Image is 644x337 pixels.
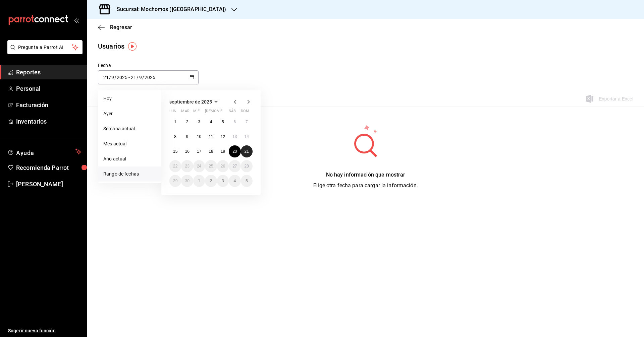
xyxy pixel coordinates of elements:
[313,182,418,189] span: Elige otra fecha para cargar la información.
[210,179,212,183] abbr: 2 de octubre de 2025
[221,164,225,168] abbr: 26 de septiembre de 2025
[193,145,205,157] button: 17 de septiembre de 2025
[217,175,229,187] button: 3 de octubre de 2025
[205,175,217,187] button: 2 de octubre de 2025
[205,145,217,157] button: 18 de septiembre de 2025
[245,164,249,168] abbr: 28 de septiembre de 2025
[185,179,189,183] abbr: 30 de septiembre de 2025
[16,180,82,189] span: [PERSON_NAME]
[209,134,213,139] abbr: 11 de septiembre de 2025
[169,98,220,106] button: septiembre de 2025
[193,109,200,116] abbr: miércoles
[114,75,116,80] span: /
[74,17,79,23] button: open_drawer_menu
[111,5,226,13] h3: Sucursal: Mochomos ([GEOGRAPHIC_DATA])
[186,134,189,139] abbr: 9 de septiembre de 2025
[109,75,111,80] span: /
[209,164,213,168] abbr: 25 de septiembre de 2025
[245,134,249,139] abbr: 14 de septiembre de 2025
[198,179,200,183] abbr: 1 de octubre de 2025
[169,116,181,128] button: 1 de septiembre de 2025
[229,109,236,116] abbr: sábado
[193,175,205,187] button: 1 de octubre de 2025
[111,75,114,80] input: Month
[8,327,82,334] span: Sugerir nueva función
[98,106,161,121] li: Ayer
[181,160,193,172] button: 23 de septiembre de 2025
[186,120,189,124] abbr: 2 de septiembre de 2025
[229,116,240,128] button: 6 de septiembre de 2025
[205,131,217,143] button: 11 de septiembre de 2025
[103,75,109,80] input: Day
[98,62,199,69] div: Fecha
[229,160,240,172] button: 27 de septiembre de 2025
[98,136,161,151] li: Mes actual
[232,149,237,154] abbr: 20 de septiembre de 2025
[169,131,181,143] button: 8 de septiembre de 2025
[229,175,240,187] button: 4 de octubre de 2025
[193,160,205,172] button: 24 de septiembre de 2025
[181,109,189,116] abbr: martes
[116,75,128,80] input: Year
[233,179,236,183] abbr: 4 de octubre de 2025
[169,99,212,105] span: septiembre de 2025
[144,75,156,80] input: Year
[16,84,82,93] span: Personal
[197,149,201,154] abbr: 17 de septiembre de 2025
[241,160,253,172] button: 28 de septiembre de 2025
[205,160,217,172] button: 25 de septiembre de 2025
[16,100,82,110] span: Facturación
[169,160,181,172] button: 22 de septiembre de 2025
[246,179,248,183] abbr: 5 de octubre de 2025
[241,109,249,116] abbr: domingo
[241,116,253,128] button: 7 de septiembre de 2025
[205,116,217,128] button: 4 de septiembre de 2025
[169,175,181,187] button: 29 de septiembre de 2025
[209,149,213,154] abbr: 18 de septiembre de 2025
[181,175,193,187] button: 30 de septiembre de 2025
[313,171,418,179] div: No hay información que mostrar
[5,49,83,56] a: Pregunta a Parrot AI
[130,75,137,80] input: Day
[128,75,130,80] span: -
[137,75,139,80] span: /
[241,145,253,157] button: 21 de septiembre de 2025
[98,24,132,30] button: Regresar
[193,116,205,128] button: 3 de septiembre de 2025
[241,175,253,187] button: 5 de octubre de 2025
[181,116,193,128] button: 2 de septiembre de 2025
[233,120,236,124] abbr: 6 de septiembre de 2025
[217,160,229,172] button: 26 de septiembre de 2025
[185,164,189,168] abbr: 23 de septiembre de 2025
[169,145,181,157] button: 15 de septiembre de 2025
[245,149,249,154] abbr: 21 de septiembre de 2025
[193,131,205,143] button: 10 de septiembre de 2025
[173,179,177,183] abbr: 29 de septiembre de 2025
[142,75,144,80] span: /
[185,149,189,154] abbr: 16 de septiembre de 2025
[173,149,177,154] abbr: 15 de septiembre de 2025
[210,120,212,124] abbr: 4 de septiembre de 2025
[173,164,177,168] abbr: 22 de septiembre de 2025
[217,109,222,116] abbr: viernes
[98,91,161,106] li: Hoy
[217,131,229,143] button: 12 de septiembre de 2025
[139,75,142,80] input: Month
[205,109,245,116] abbr: jueves
[229,131,240,143] button: 13 de septiembre de 2025
[98,151,161,166] li: Año actual
[174,120,176,124] abbr: 1 de septiembre de 2025
[229,145,240,157] button: 20 de septiembre de 2025
[222,179,224,183] abbr: 3 de octubre de 2025
[241,131,253,143] button: 14 de septiembre de 2025
[181,145,193,157] button: 16 de septiembre de 2025
[7,40,83,54] button: Pregunta a Parrot AI
[221,149,225,154] abbr: 19 de septiembre de 2025
[217,116,229,128] button: 5 de septiembre de 2025
[98,121,161,136] li: Semana actual
[174,134,176,139] abbr: 8 de septiembre de 2025
[222,120,224,124] abbr: 5 de septiembre de 2025
[16,117,82,126] span: Inventarios
[217,145,229,157] button: 19 de septiembre de 2025
[232,134,237,139] abbr: 13 de septiembre de 2025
